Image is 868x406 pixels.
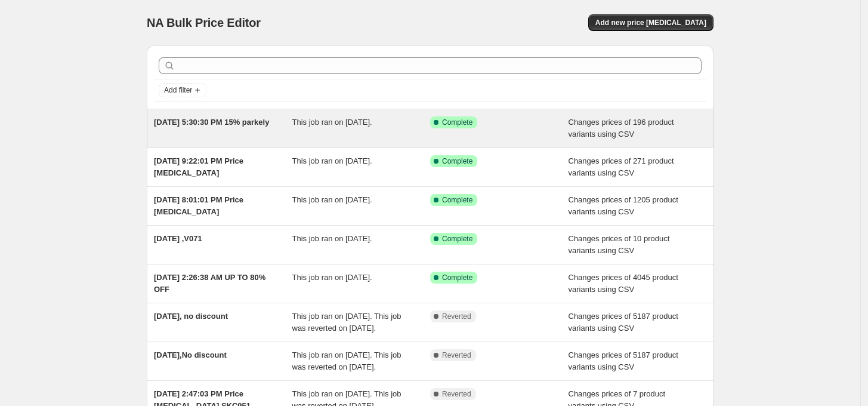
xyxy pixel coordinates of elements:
[442,273,472,282] span: Complete
[154,312,228,321] span: [DATE], no discount
[442,350,471,360] span: Reverted
[442,195,472,205] span: Complete
[569,234,670,255] span: Changes prices of 10 product variants using CSV
[154,118,269,127] span: [DATE] 5:30:30 PM 15% parkely
[569,118,674,139] span: Changes prices of 196 product variants using CSV
[569,156,674,177] span: Changes prices of 271 product variants using CSV
[292,350,401,371] span: This job ran on [DATE]. This job was reverted on [DATE].
[154,156,243,177] span: [DATE] 9:22:01 PM Price [MEDICAL_DATA]
[147,16,261,29] span: NA Bulk Price Editor
[442,234,472,244] span: Complete
[164,85,192,95] span: Add filter
[292,234,372,243] span: This job ran on [DATE].
[569,350,678,371] span: Changes prices of 5187 product variants using CSV
[442,389,471,399] span: Reverted
[154,234,202,243] span: [DATE] ,V071
[442,156,472,166] span: Complete
[154,195,243,216] span: [DATE] 8:01:01 PM Price [MEDICAL_DATA]
[595,18,706,27] span: Add new price [MEDICAL_DATA]
[569,273,678,294] span: Changes prices of 4045 product variants using CSV
[292,195,372,204] span: This job ran on [DATE].
[292,156,372,165] span: This job ran on [DATE].
[442,312,471,321] span: Reverted
[292,273,372,282] span: This job ran on [DATE].
[154,350,227,359] span: [DATE],No discount
[442,118,472,127] span: Complete
[569,195,678,216] span: Changes prices of 1205 product variants using CSV
[588,14,713,31] button: Add new price [MEDICAL_DATA]
[292,118,372,127] span: This job ran on [DATE].
[569,312,678,333] span: Changes prices of 5187 product variants using CSV
[159,83,206,97] button: Add filter
[154,273,265,294] span: [DATE] 2:26:38 AM UP TO 80% OFF
[292,312,401,333] span: This job ran on [DATE]. This job was reverted on [DATE].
